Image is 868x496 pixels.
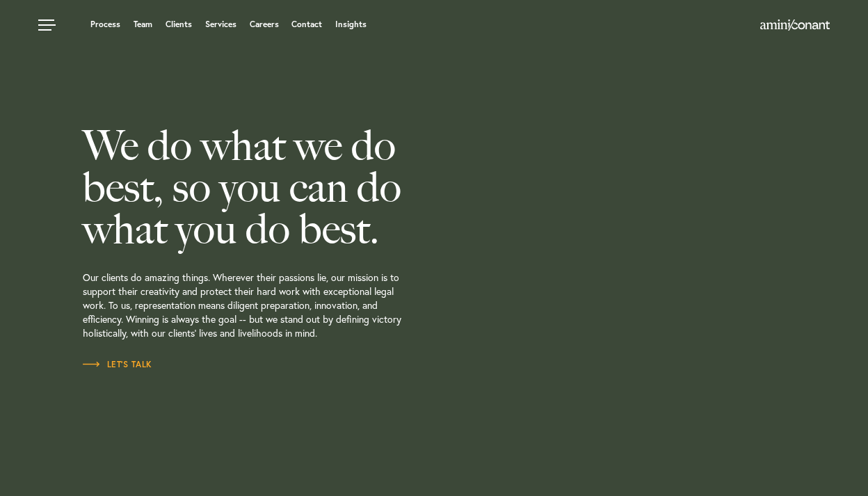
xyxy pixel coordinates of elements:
[90,20,120,29] a: Process
[250,20,279,29] a: Careers
[83,250,496,358] p: Our clients do amazing things. Wherever their passions lie, our mission is to support their creat...
[166,20,192,29] a: Clients
[291,20,322,29] a: Contact
[335,20,367,29] a: Insights
[205,20,236,29] a: Services
[83,360,152,369] span: Let’s Talk
[134,20,152,29] a: Team
[760,19,830,31] img: Amini & Conant
[83,358,152,371] a: Let’s Talk
[83,125,496,250] h2: We do what we do best, so you can do what you do best.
